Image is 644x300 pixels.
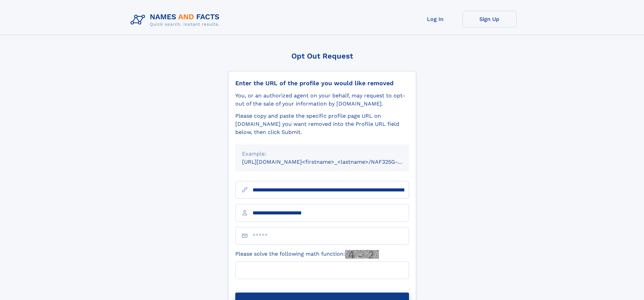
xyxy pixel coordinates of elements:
[242,150,402,158] div: Example:
[235,79,409,87] div: Enter the URL of the profile you would like removed
[408,11,462,27] a: Log In
[128,11,225,29] img: Logo Names and Facts
[235,112,409,136] div: Please copy and paste the specific profile page URL on [DOMAIN_NAME] you want removed into the Pr...
[235,250,379,259] label: Please solve the following math function:
[242,159,422,165] small: [URL][DOMAIN_NAME]<firstname>_<lastname>/NAF325G-xxxxxxxx
[235,92,409,108] div: You, or an authorized agent on your behalf, may request to opt-out of the sale of your informatio...
[228,52,416,60] div: Opt Out Request
[462,11,517,27] a: Sign Up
